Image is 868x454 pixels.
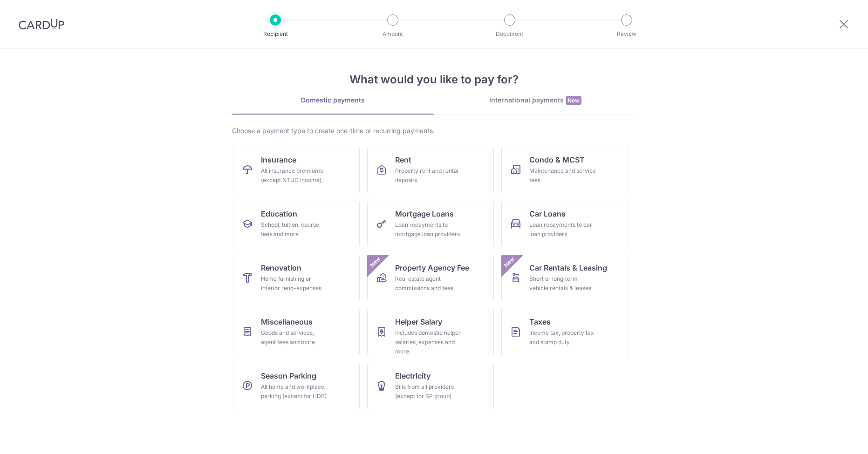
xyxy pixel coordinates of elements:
span: Car Rentals & Leasing [529,262,607,273]
a: Season ParkingAll home and workplace parking (except for HDB) [233,363,360,409]
div: Short or long‑term vehicle rentals & leases [529,274,596,293]
img: CardUp [19,19,64,30]
span: Condo & MCST [529,154,585,165]
a: MiscellaneousGoods and services, agent fees and more [233,309,360,355]
div: School, tuition, course fees and more [261,220,328,239]
div: Loan repayments to car loan providers [529,220,596,239]
span: Car Loans [529,208,566,219]
a: ElectricityBills from all providers (except for SP group) [367,363,494,409]
a: Property Agency FeeReal estate agent commissions and feesNew [367,255,494,301]
div: Goods and services, agent fees and more [261,328,328,347]
span: Season Parking [261,370,316,381]
div: Loan repayments to mortgage loan providers [395,220,462,239]
a: Helper SalaryIncludes domestic helper salaries, expenses and more [367,309,494,355]
div: Home furnishing or interior reno-expenses [261,274,328,293]
a: Condo & MCSTMaintenance and service fees [501,147,628,193]
div: Property rent and rental deposits [395,166,462,185]
div: International payments [434,95,636,105]
span: Renovation [261,262,301,273]
a: Car LoansLoan repayments to car loan providers [501,201,628,247]
span: Insurance [261,154,296,165]
div: Maintenance and service fees [529,166,596,185]
div: Choose a payment type to create one-time or recurring payments. [232,126,636,136]
span: Electricity [395,370,431,381]
span: Taxes [529,316,551,327]
a: EducationSchool, tuition, course fees and more [233,201,360,247]
span: New [501,255,517,270]
div: Bills from all providers (except for SP group) [395,382,462,401]
span: Mortgage Loans [395,208,454,219]
a: RenovationHome furnishing or interior reno-expenses [233,255,360,301]
span: Property Agency Fee [395,262,469,273]
div: All insurance premiums (except NTUC Income) [261,166,328,185]
div: Domestic payments [232,95,434,105]
h4: What would you like to pay for? [232,71,636,88]
div: Income tax, property tax and stamp duty [529,328,596,347]
p: Amount [358,29,427,39]
p: Recipient [241,29,310,39]
span: Miscellaneous [261,316,313,327]
a: TaxesIncome tax, property tax and stamp duty [501,309,628,355]
p: Review [592,29,661,39]
a: InsuranceAll insurance premiums (except NTUC Income) [233,147,360,193]
div: Includes domestic helper salaries, expenses and more [395,328,462,356]
a: Mortgage LoansLoan repayments to mortgage loan providers [367,201,494,247]
a: Car Rentals & LeasingShort or long‑term vehicle rentals & leasesNew [501,255,628,301]
span: New [367,255,383,270]
span: Rent [395,154,411,165]
span: Helper Salary [395,316,442,327]
span: Education [261,208,297,219]
a: RentProperty rent and rental deposits [367,147,494,193]
p: Document [475,29,544,39]
div: All home and workplace parking (except for HDB) [261,382,328,401]
div: Real estate agent commissions and fees [395,274,462,293]
span: New [566,96,581,105]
